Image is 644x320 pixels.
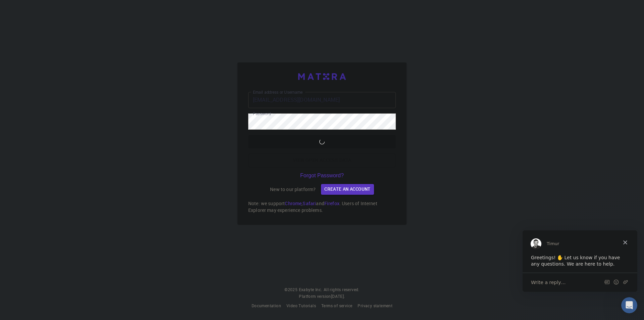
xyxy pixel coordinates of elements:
a: Firefox [324,200,339,207]
a: Safari [303,200,316,207]
span: Exabyte Inc. [299,287,322,292]
label: Password [253,111,271,117]
iframe: Intercom live chat message [523,230,637,292]
a: [DATE]. [331,293,345,300]
span: [DATE] . [331,293,345,299]
a: Video Tutorials [286,303,316,309]
span: Platform version [299,293,331,300]
span: Privacy statement [358,303,392,308]
a: Privacy statement [358,303,392,309]
span: Documentation [252,303,281,308]
p: Note: we support , and . Users of Internet Explorer may experience problems. [248,200,396,214]
label: Email address or Username [253,89,303,95]
a: Exabyte Inc. [299,286,322,293]
a: Documentation [252,303,281,309]
a: Chrome [285,200,302,207]
span: All rights reserved. [324,286,360,293]
span: © 2025 [284,286,299,293]
a: Forgot Password? [300,173,344,179]
a: Create an account [321,184,374,195]
p: New to our platform? [270,186,316,193]
span: Video Tutorials [286,303,316,308]
iframe: Intercom live chat [621,297,637,313]
a: Terms of service [321,303,352,309]
span: Terms of service [321,303,352,308]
